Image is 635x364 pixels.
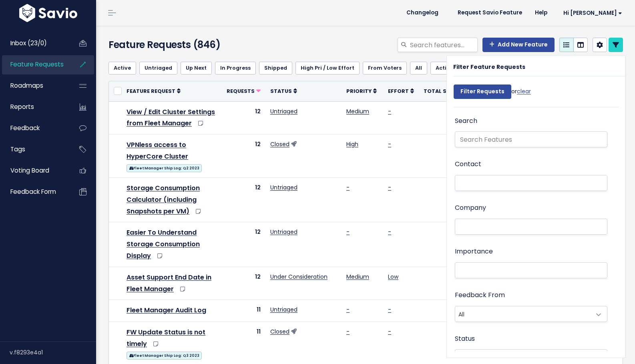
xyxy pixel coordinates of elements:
[127,350,202,360] a: Fleet Manager Ship Log: Q3 2023
[10,342,96,363] div: v.f8293e4a1
[388,88,409,95] span: Effort
[388,328,391,336] a: -
[270,87,297,95] a: Status
[2,140,66,159] a: Tags
[139,62,177,74] a: Untriaged
[270,107,297,115] a: Untriaged
[388,306,391,314] a: -
[127,107,215,128] a: View / Edit Cluster Settings from Fleet Manager
[270,328,289,336] a: Closed
[346,306,350,314] a: -
[127,228,200,260] a: Easier To Understand Storage Consumption Display
[528,7,554,19] a: Help
[222,300,265,322] td: 11
[127,183,200,216] a: Storage Consumption Calculator (including Snapshots per VM)
[455,115,477,127] label: Search
[554,7,629,19] a: Hi [PERSON_NAME]
[2,55,66,74] a: Feature Requests
[10,103,34,111] span: Reports
[406,10,438,16] span: Changelog
[2,183,66,201] a: Feedback form
[109,38,272,52] h4: Feature Requests (846)
[346,140,358,148] a: High
[127,164,202,172] span: Fleet Manager Ship Log: Q2 2023
[2,119,66,137] a: Feedback
[455,159,481,170] label: Contact
[454,84,511,99] input: Filter Requests
[127,273,211,294] a: Asset Support End Date in Fleet Manager
[388,273,398,281] a: Low
[10,124,40,132] span: Feedback
[127,306,206,315] a: Fleet Manager Audit Log
[222,135,265,178] td: 12
[455,246,493,257] label: Importance
[127,352,202,360] span: Fleet Manager Ship Log: Q3 2023
[388,183,391,191] a: -
[222,222,265,267] td: 12
[127,163,202,173] a: Fleet Manager Ship Log: Q2 2023
[410,62,427,74] a: All
[10,145,25,153] span: Tags
[127,140,188,161] a: VPNless access to HyperCore Cluster
[10,166,49,175] span: Voting Board
[409,38,478,52] input: Search features...
[127,328,205,348] a: FW Update Status is not timely
[454,80,531,107] div: or
[346,328,350,336] a: -
[270,88,292,95] span: Status
[346,228,350,236] a: -
[424,88,521,95] span: Total Spend Software and Servi
[270,140,289,148] a: Closed
[419,177,531,222] td: 5,173,662.73
[10,187,56,196] span: Feedback form
[388,87,414,95] a: Effort
[259,62,292,74] a: Shipped
[388,228,391,236] a: -
[227,88,255,95] span: Requests
[222,267,265,300] td: 12
[109,62,623,74] ul: Filter feature requests
[346,87,377,95] a: Priority
[455,202,486,214] label: Company
[455,333,475,345] label: Status
[517,87,531,95] a: clear
[10,39,47,47] span: Inbox (23/0)
[453,63,525,71] strong: Filter Feature Requests
[227,87,261,95] a: Requests
[2,34,66,52] a: Inbox (23/0)
[2,98,66,116] a: Reports
[17,4,79,22] img: logo-white.9d6f32f41409.svg
[419,101,531,135] td: 8,384,621.36
[419,222,531,267] td: 2,136,155.23
[455,131,607,147] input: Search Features
[270,183,297,191] a: Untriaged
[388,107,391,115] a: -
[419,267,531,300] td: 8,126,542.98
[455,306,607,322] span: All
[2,161,66,180] a: Voting Board
[424,87,526,95] a: Total Spend Software and Servi
[295,62,360,74] a: High Pri / Low Effort
[222,177,265,222] td: 12
[430,62,490,74] a: Active Customers
[563,10,622,16] span: Hi [PERSON_NAME]
[363,62,407,74] a: From Voters
[419,300,531,322] td: 2,882,199.01
[482,38,555,52] a: Add New Feature
[455,290,505,301] label: Feedback From
[222,101,265,135] td: 12
[181,62,212,74] a: Up Next
[270,273,328,281] a: Under Consideration
[270,228,297,236] a: Untriaged
[455,306,591,322] span: All
[388,140,391,148] a: -
[127,87,181,95] a: Feature Request
[346,88,372,95] span: Priority
[127,88,175,95] span: Feature Request
[451,7,528,19] a: Request Savio Feature
[10,60,64,68] span: Feature Requests
[346,107,369,115] a: Medium
[10,81,43,90] span: Roadmaps
[2,76,66,95] a: Roadmaps
[215,62,256,74] a: In Progress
